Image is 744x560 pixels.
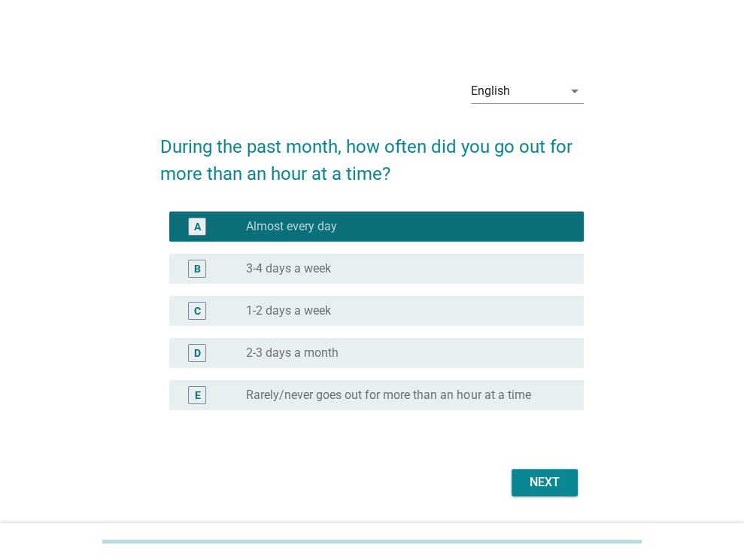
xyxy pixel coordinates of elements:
[246,345,339,361] label: 2-3 days a month
[246,219,337,234] label: Almost every day
[194,387,200,403] div: E
[194,303,201,318] div: C
[194,260,201,276] div: B
[512,469,578,496] button: Next
[194,345,201,361] div: D
[246,303,331,318] label: 1-2 days a week
[246,261,331,276] label: 3-4 days a week
[471,84,510,98] div: English
[194,218,201,234] div: A
[566,82,584,100] i: arrow_drop_down
[246,388,530,403] label: Rarely/never goes out for more than an hour at a time
[160,118,584,187] h2: During the past month, how often did you go out for more than an hour at a time?
[524,473,566,492] div: Next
